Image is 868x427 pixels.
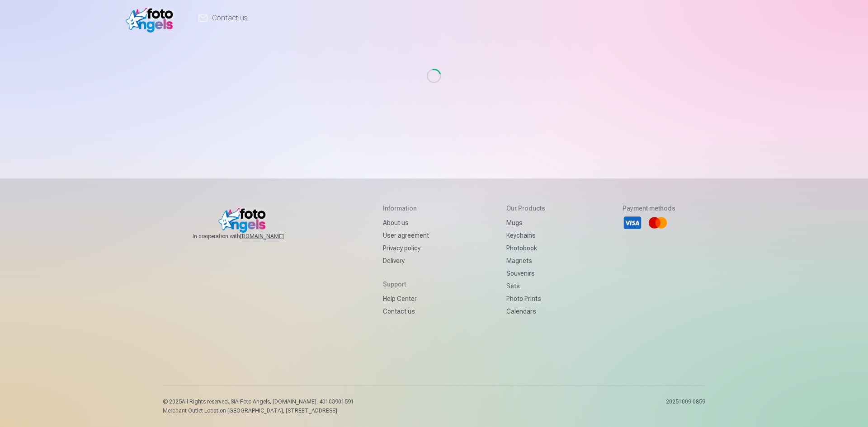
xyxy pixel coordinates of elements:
span: SIA Foto Angels, [DOMAIN_NAME]. 40103901591 [231,399,354,405]
a: Keychains [506,229,545,242]
li: Mastercard [648,213,668,233]
a: Privacy policy [383,242,429,254]
a: Calendars [506,305,545,318]
a: Sets [506,280,545,292]
a: Help Center [383,292,429,305]
a: [DOMAIN_NAME] [240,233,306,240]
h5: Our products [506,204,545,213]
p: © 2025 All Rights reserved. , [163,398,354,405]
a: Contact us [383,305,429,318]
img: /v1 [126,4,178,33]
a: Photobook [506,242,545,254]
p: Merchant Outlet Location [GEOGRAPHIC_DATA], [STREET_ADDRESS] [163,407,354,414]
a: Souvenirs [506,267,545,280]
a: Photo prints [506,292,545,305]
li: Visa [623,213,642,233]
h5: Information [383,204,429,213]
a: Delivery [383,254,429,267]
a: Mugs [506,216,545,229]
p: 20251009.0859 [666,398,705,414]
a: User agreement [383,229,429,242]
a: About us [383,216,429,229]
span: In cooperation with [193,233,306,240]
a: Magnets [506,254,545,267]
h5: Payment methods [623,204,675,213]
h5: Support [383,280,429,289]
